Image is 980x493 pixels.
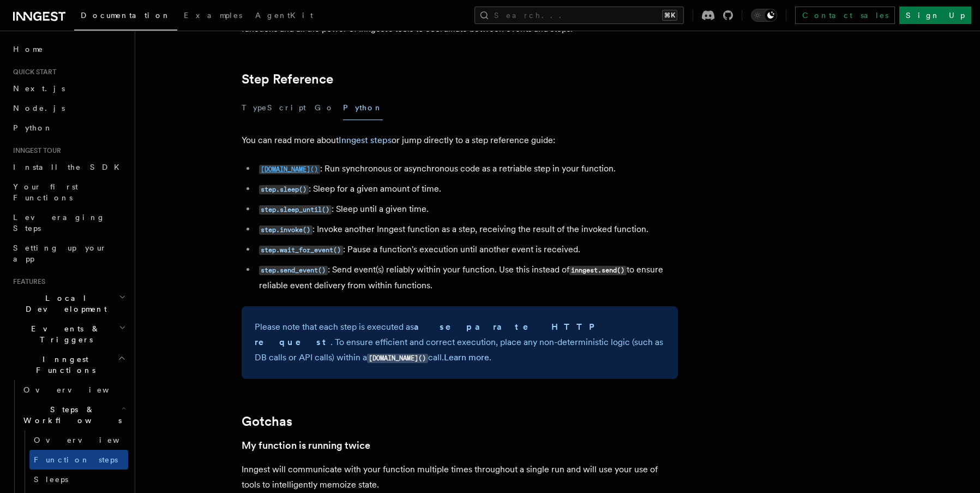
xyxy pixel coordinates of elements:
a: Learn more [444,352,489,363]
span: Documentation [81,11,171,20]
span: Home [13,44,44,55]
li: : Sleep for a given amount of time. [256,181,678,197]
li: : Sleep until a given time. [256,201,678,217]
span: Inngest tour [9,146,61,155]
span: Inngest Functions [9,354,118,376]
span: Local Development [9,293,119,314]
span: Leveraging Steps [13,213,105,233]
code: step.sleep_until() [259,205,332,215]
span: Examples [184,11,242,20]
a: Sleeps [29,470,128,489]
li: : Pause a function's execution until another event is received. [256,242,678,258]
li: : Invoke another Inngest function as a step, receiving the result of the invoked function. [256,222,678,237]
button: TypeScript [242,96,306,120]
code: step.invoke() [259,225,312,235]
span: Overview [23,385,136,394]
code: inngest.send() [569,266,627,275]
span: Features [9,277,45,286]
code: step.sleep() [259,185,309,194]
span: Node.js [13,104,65,112]
a: step.wait_for_event() [259,244,343,254]
span: Sleeps [34,475,68,484]
button: Search...⌘K [474,7,684,24]
button: Inngest Functions [9,349,128,380]
a: AgentKit [249,3,320,29]
span: Install the SDK [13,163,126,171]
p: Please note that each step is executed as . To ensure efficient and correct execution, place any ... [255,319,665,366]
a: [DOMAIN_NAME]() [259,163,320,174]
span: AgentKit [255,11,313,20]
code: step.wait_for_event() [259,246,343,255]
span: Setting up your app [13,243,107,263]
a: Step Reference [242,72,333,87]
button: Go [315,96,334,120]
button: Local Development [9,288,128,319]
li: : Run synchronous or asynchronous code as a retriable step in your function. [256,161,678,177]
a: My function is running twice [242,438,370,453]
a: Setting up your app [9,238,128,269]
kbd: ⌘K [662,10,677,21]
a: step.invoke() [259,224,312,234]
a: Leveraging Steps [9,207,128,238]
a: Documentation [74,3,177,31]
li: : Send event(s) reliably within your function. Use this instead of to ensure reliable event deliv... [256,262,678,293]
a: Examples [177,3,249,29]
span: Python [13,123,53,132]
span: Quick start [9,68,56,76]
span: Steps & Workflows [19,404,122,426]
button: Steps & Workflows [19,400,128,430]
a: Install the SDK [9,157,128,177]
strong: a separate HTTP request [255,322,602,347]
a: step.sleep_until() [259,204,332,214]
span: Your first Functions [13,182,78,202]
a: Your first Functions [9,177,128,207]
span: Overview [34,436,146,444]
p: Inngest will communicate with your function multiple times throughout a single run and will use y... [242,462,678,492]
span: Function steps [34,455,118,464]
code: [DOMAIN_NAME]() [367,354,428,363]
a: Next.js [9,79,128,98]
code: [DOMAIN_NAME]() [259,165,320,174]
a: Sign Up [899,7,971,24]
a: Python [9,118,128,138]
a: Overview [19,380,128,400]
a: Inngest steps [339,135,392,145]
a: Node.js [9,98,128,118]
a: Overview [29,430,128,450]
p: You can read more about or jump directly to a step reference guide: [242,133,678,148]
button: Toggle dark mode [751,9,777,22]
a: Gotchas [242,414,292,429]
a: step.sleep() [259,183,309,194]
a: Contact sales [795,7,895,24]
button: Events & Triggers [9,319,128,349]
a: Function steps [29,450,128,470]
span: Events & Triggers [9,323,119,345]
button: Python [343,96,383,120]
a: step.send_event() [259,264,328,275]
code: step.send_event() [259,266,328,275]
span: Next.js [13,84,65,93]
a: Home [9,39,128,59]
